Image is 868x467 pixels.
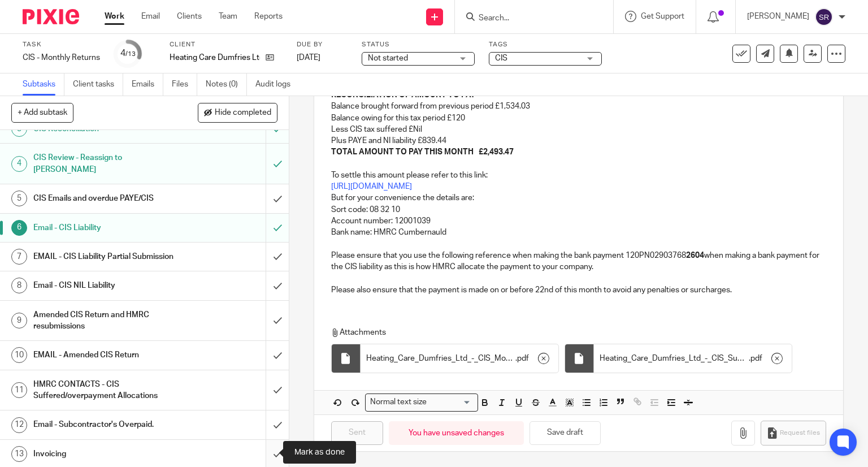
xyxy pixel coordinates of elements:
[11,249,27,265] div: 7
[641,12,684,20] span: Get Support
[120,47,136,60] div: 4
[11,220,27,236] div: 6
[11,156,27,172] div: 4
[33,416,181,433] h1: Email - Subcontractor's Overpaid.
[594,344,792,373] div: .
[747,11,809,22] p: [PERSON_NAME]
[33,376,181,405] h1: HMRC CONTACTS - CIS Suffered/overpayment Allocations
[170,40,283,49] label: Client
[141,11,160,22] a: Email
[297,40,348,49] label: Due by
[33,248,181,265] h1: EMAIL - CIS Liability Partial Submission
[750,353,762,364] span: pdf
[11,278,27,293] div: 8
[368,54,408,62] span: Not started
[33,306,181,335] h1: Amended CIS Return and HMRC resubmissions
[11,417,27,433] div: 12
[23,40,100,49] label: Task
[219,11,237,22] a: Team
[389,421,524,446] div: You have unsaved changes
[780,429,820,438] span: Request files
[686,252,704,260] strong: 2604
[11,191,27,206] div: 5
[362,40,475,49] label: Status
[73,73,123,96] a: Client tasks
[33,347,181,364] h1: EMAIL - Amended CIS Return
[33,149,181,178] h1: CIS Review - Reassign to [PERSON_NAME]
[33,277,181,294] h1: Email - CIS NIL Liability
[366,353,515,364] span: Heating_Care_Dumfries_Ltd_-_CIS_Monthly_Return (1)
[11,313,27,328] div: 9
[11,347,27,363] div: 10
[172,73,197,96] a: Files
[815,8,833,26] img: svg%3E
[297,54,320,62] span: [DATE]
[530,421,601,446] button: Save draft
[33,190,181,207] h1: CIS Emails and overdue PAYE/CIS
[198,103,277,122] button: Hide completed
[331,135,827,146] p: Plus PAYE and NI liability £839.44
[331,421,383,446] input: Sent
[255,73,299,96] a: Audit logs
[11,382,27,398] div: 11
[132,73,163,96] a: Emails
[215,109,271,118] span: Hide completed
[361,344,558,373] div: .
[331,158,827,273] p: To settle this amount please refer to this link: But for your convenience the details are: Sort c...
[478,14,579,24] input: Search
[331,124,827,135] p: Less CIS tax suffered £Nil
[206,73,247,96] a: Notes (0)
[11,446,27,462] div: 13
[23,73,64,96] a: Subtasks
[431,396,471,408] input: Search for option
[761,421,826,446] button: Request files
[331,113,827,124] p: Balance owing for this tax period £120
[495,54,507,62] span: CIS
[170,52,260,63] p: Heating Care Dumfries Ltd
[600,353,749,364] span: Heating_Care_Dumfries_Ltd_-_CIS_Suffered (1)
[11,103,73,122] button: + Add subtask
[33,219,181,236] h1: Email - CIS Liability
[331,284,827,296] p: Please also ensure that the payment is made on or before 22nd of this month to avoid any penaltie...
[517,353,529,364] span: pdf
[331,148,514,156] strong: TOTAL AMOUNT TO PAY THIS MONTH £2,493.47
[254,11,283,22] a: Reports
[331,183,412,191] a: [URL][DOMAIN_NAME]
[105,11,124,22] a: Work
[489,40,602,49] label: Tags
[23,9,79,24] img: Pixie
[23,52,100,63] div: CIS - Monthly Returns
[125,51,136,57] small: /13
[33,446,181,462] h1: Invoicing
[177,11,202,22] a: Clients
[331,327,817,338] p: Attachments
[365,394,478,411] div: Search for option
[331,101,827,112] p: Balance brought forward from previous period £1,534.03
[368,396,429,408] span: Normal text size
